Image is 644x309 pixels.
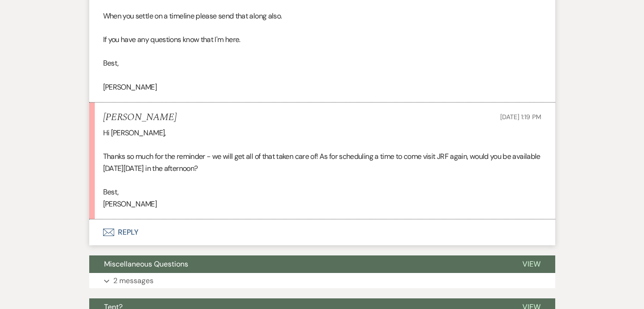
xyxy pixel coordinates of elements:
button: 2 messages [89,273,555,289]
button: Reply [89,219,555,245]
button: Miscellaneous Questions [89,255,508,273]
p: [PERSON_NAME] [103,198,541,210]
p: Best, [103,57,541,69]
span: [DATE] 1:19 PM [500,113,541,121]
span: Miscellaneous Questions [104,259,188,269]
h5: [PERSON_NAME] [103,112,177,123]
span: View [522,259,540,269]
p: Hi [PERSON_NAME], [103,127,541,139]
p: If you have any questions know that I'm here. [103,34,541,46]
p: Thanks so much for the reminder - we will get all of that taken care of! As for scheduling a time... [103,151,541,174]
p: 2 messages [113,275,153,287]
p: Best, [103,186,541,198]
p: When you settle on a timeline please send that along also. [103,10,541,22]
button: View [508,255,555,273]
p: [PERSON_NAME] [103,81,541,93]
